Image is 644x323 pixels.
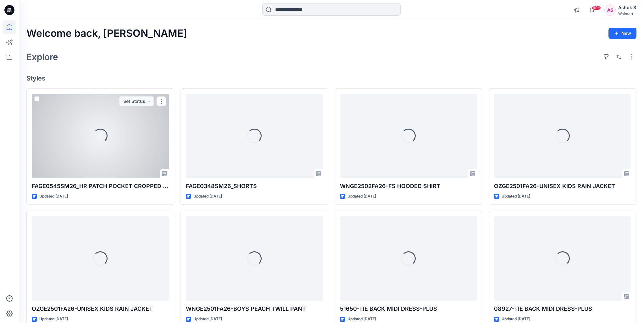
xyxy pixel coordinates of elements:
[591,5,601,10] span: 99+
[32,182,169,191] p: FAGE0545SM26_HR PATCH POCKET CROPPED WIDE LEG
[39,193,68,200] p: Updated [DATE]
[347,193,376,200] p: Updated [DATE]
[26,75,636,82] h4: Styles
[608,28,636,39] button: New
[347,316,376,322] p: Updated [DATE]
[186,304,323,313] p: WNGE2501FA26-BOYS PEACH TWILL PANT
[193,193,222,200] p: Updated [DATE]
[32,304,169,313] p: OZGE2501FA26-UNISEX KIDS RAIN JACKET
[186,182,323,191] p: FAGE0348SM26_SHORTS
[26,52,58,62] h2: Explore
[494,182,631,191] p: OZGE2501FA26-UNISEX KIDS RAIN JACKET
[604,4,616,16] div: AS
[39,316,68,322] p: Updated [DATE]
[618,4,636,11] div: Ashok S
[26,28,187,39] h2: Welcome back, [PERSON_NAME]
[494,304,631,313] p: 08927-TIE BACK MIDI DRESS-PLUS
[618,11,636,16] div: Walmart
[340,304,477,313] p: 51650-TIE BACK MIDI DRESS-PLUS
[193,316,222,322] p: Updated [DATE]
[340,182,477,191] p: WNGE2502FA26-FS HOODED SHIRT
[502,193,530,200] p: Updated [DATE]
[502,316,530,322] p: Updated [DATE]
